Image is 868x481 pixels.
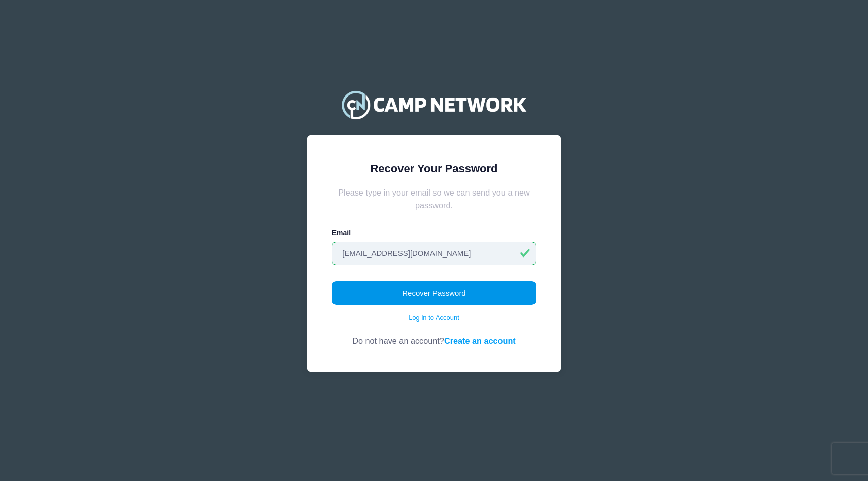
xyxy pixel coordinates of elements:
[332,323,537,347] div: Do not have an account?
[332,160,537,177] div: Recover Your Password
[332,281,537,305] button: Recover Password
[332,186,537,211] div: Please type in your email so we can send you a new password.
[409,313,459,323] a: Log in to Account
[332,228,351,238] label: Email
[444,336,516,345] a: Create an account
[337,84,531,125] img: Camp Network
